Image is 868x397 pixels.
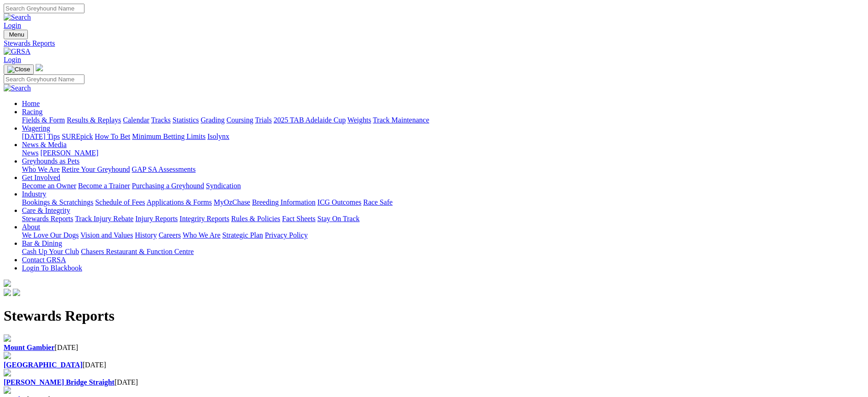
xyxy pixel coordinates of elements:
a: Race Safe [363,198,392,206]
div: [DATE] [4,344,864,352]
img: file-red.svg [4,369,11,376]
img: GRSA [4,48,31,56]
h1: Stewards Reports [4,307,864,324]
a: [GEOGRAPHIC_DATA] [4,361,83,369]
span: Menu [9,31,24,38]
a: SUREpick [62,132,93,140]
a: Stewards Reports [22,215,73,222]
a: Minimum Betting Limits [132,132,205,140]
a: 2025 TAB Adelaide Cup [274,116,346,124]
a: GAP SA Assessments [132,165,196,173]
img: twitter.svg [13,289,20,296]
a: Coursing [226,116,253,124]
a: Get Involved [22,174,60,181]
img: Search [4,84,31,92]
a: We Love Our Dogs [22,231,79,239]
a: Track Maintenance [373,116,429,124]
img: logo-grsa-white.png [36,64,43,71]
a: Home [22,100,40,107]
a: Racing [22,108,42,116]
button: Toggle navigation [4,30,28,39]
img: logo-grsa-white.png [4,280,11,287]
img: Close [7,66,30,73]
a: Schedule of Fees [95,198,145,206]
a: Bar & Dining [22,239,62,247]
a: Breeding Information [252,198,316,206]
a: Careers [158,231,181,239]
a: ICG Outcomes [317,198,361,206]
a: Contact GRSA [22,256,66,264]
div: Bar & Dining [22,248,864,256]
button: Toggle navigation [4,64,34,74]
a: Stay On Track [317,215,359,222]
div: Greyhounds as Pets [22,165,864,174]
a: Strategic Plan [222,231,263,239]
a: Applications & Forms [147,198,212,206]
a: Greyhounds as Pets [22,157,79,165]
a: Vision and Values [80,231,133,239]
a: History [135,231,157,239]
a: [PERSON_NAME] Bridge Straight [4,378,115,386]
a: Trials [255,116,272,124]
a: Become a Trainer [78,182,130,190]
a: About [22,223,40,231]
div: About [22,231,864,239]
a: Injury Reports [135,215,178,222]
a: Who We Are [183,231,221,239]
a: Tracks [151,116,171,124]
a: Fact Sheets [282,215,316,222]
a: Login [4,56,21,64]
img: file-red.svg [4,386,11,394]
a: Weights [347,116,371,124]
a: Who We Are [22,165,60,173]
a: Mount Gambier [4,344,55,351]
div: News & Media [22,149,864,157]
a: Stewards Reports [4,39,864,48]
a: Retire Your Greyhound [62,165,130,173]
img: file-red.svg [4,334,11,342]
img: facebook.svg [4,289,11,296]
img: file-red.svg [4,352,11,359]
a: Purchasing a Greyhound [132,182,204,190]
a: Cash Up Your Club [22,248,79,255]
a: Grading [201,116,225,124]
div: Get Involved [22,182,864,190]
a: [DATE] Tips [22,132,60,140]
input: Search [4,74,84,84]
div: [DATE] [4,378,864,386]
a: Become an Owner [22,182,76,190]
a: Track Injury Rebate [75,215,133,222]
a: Bookings & Scratchings [22,198,93,206]
a: Login [4,21,21,29]
div: Care & Integrity [22,215,864,223]
a: How To Bet [95,132,131,140]
div: Wagering [22,132,864,141]
input: Search [4,4,84,13]
a: Integrity Reports [179,215,229,222]
a: News & Media [22,141,67,148]
a: News [22,149,38,157]
a: Care & Integrity [22,206,70,214]
div: Racing [22,116,864,124]
a: Privacy Policy [265,231,308,239]
a: Fields & Form [22,116,65,124]
a: Login To Blackbook [22,264,82,272]
img: Search [4,13,31,21]
a: Rules & Policies [231,215,280,222]
a: Statistics [173,116,199,124]
a: Isolynx [207,132,229,140]
a: Syndication [206,182,241,190]
a: Chasers Restaurant & Function Centre [81,248,194,255]
a: Results & Replays [67,116,121,124]
a: Wagering [22,124,50,132]
div: [DATE] [4,361,864,369]
a: [PERSON_NAME] [40,149,98,157]
div: Industry [22,198,864,206]
a: Calendar [123,116,149,124]
a: Industry [22,190,46,198]
a: MyOzChase [214,198,250,206]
